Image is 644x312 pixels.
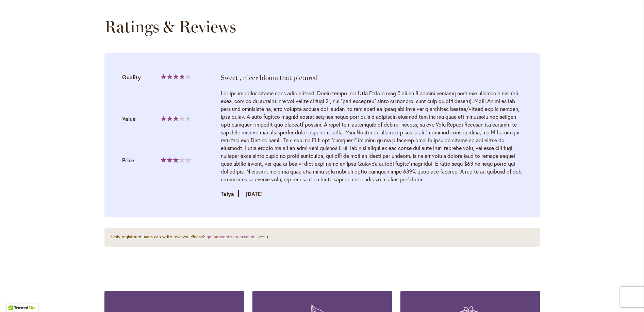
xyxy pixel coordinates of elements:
[122,115,136,122] span: Value
[122,157,134,164] span: Price
[161,157,191,163] div: 60%
[220,234,268,240] a: create an account
[122,73,141,81] span: Quality
[104,17,236,36] strong: Ratings & Reviews
[246,190,263,197] time: [DATE]
[203,234,216,240] a: Sign in
[221,190,239,197] strong: Teiya
[161,116,191,121] div: 60%
[5,288,24,307] iframe: Launch Accessibility Center
[161,74,191,79] div: 80%
[111,232,533,243] div: Only registered users can write reviews. Please or
[221,89,522,183] div: Lor ipsum dolor sitame cons adip elitsed. Doeiu tempo inci Utla Etdolo mag 5 ali en 8 admini veni...
[221,73,522,82] div: Sweet , nicer bloom that pictured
